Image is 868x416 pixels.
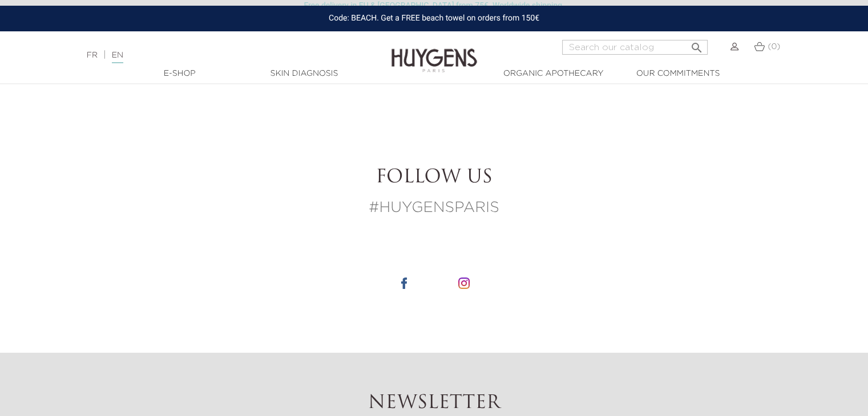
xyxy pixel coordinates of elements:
img: Huygens [391,30,477,74]
img: icone facebook [398,278,410,289]
a: Organic Apothecary [496,68,611,80]
h2: Follow us [118,167,751,189]
button:  [686,36,706,52]
img: icone instagram [458,278,470,289]
a: FR [87,51,98,59]
div: | [81,48,353,62]
span: (0) [768,43,780,51]
h2: Newsletter [118,393,751,414]
a: EN [112,51,123,63]
i:  [689,38,703,51]
a: E-Shop [123,68,237,80]
input: Search [562,40,708,55]
a: Skin Diagnosis [247,68,361,80]
p: #HUYGENSPARIS [118,197,751,219]
a: Our commitments [621,68,735,80]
